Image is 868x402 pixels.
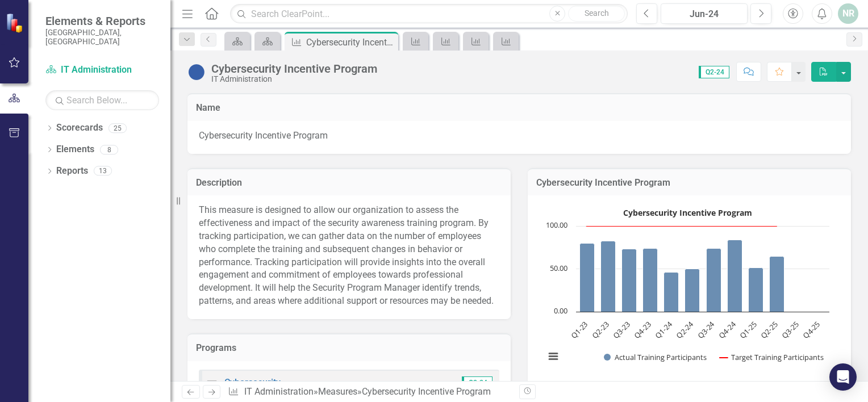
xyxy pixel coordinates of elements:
[770,257,784,312] path: Q2-25, 64.7. Actual Training Participants.
[716,319,738,341] text: Q4-24
[685,269,700,312] path: Q2-24, 50. Actual Training Participants.
[56,165,88,178] a: Reports
[362,386,491,397] div: Cybersecurity Incentive Program
[45,14,159,28] span: Elements & Reports
[211,75,377,83] div: IT Administration
[546,220,567,230] text: 100.00
[94,166,112,176] div: 13
[829,363,857,391] div: Open Intercom Messenger
[622,249,637,312] path: Q3-23, 73. Actual Training Participants.
[720,352,824,362] button: Show Target Training Participants
[568,6,625,22] button: Search
[611,319,632,340] text: Q3-23
[664,273,679,312] path: Q1-24, 46. Actual Training Participants.
[604,352,707,362] button: Show Actual Training Participants
[108,123,127,133] div: 25
[196,343,502,353] h3: Programs
[643,249,658,312] path: Q4-23, 74. Actual Training Participants.
[199,204,499,308] p: This measure is designed to allow our organization to assess the effectiveness and impact of the ...
[100,145,118,154] div: 8
[632,319,653,340] text: Q4-23
[56,143,94,156] a: Elements
[196,103,842,113] h3: Name
[45,28,159,47] small: [GEOGRAPHIC_DATA], [GEOGRAPHIC_DATA]
[585,9,609,18] span: Search
[196,178,502,188] h3: Description
[580,226,820,312] g: Actual Training Participants, series 1 of 2. Bar series with 12 bars.
[801,319,822,340] text: Q4-25
[779,319,800,340] text: Q3-25
[187,63,206,81] img: Baselining
[580,244,595,312] path: Q1-23, 80. Actual Training Participants.
[318,386,357,397] a: Measures
[569,319,590,340] text: Q1-23
[205,375,219,389] img: Not Defined
[674,319,696,341] text: Q2-24
[737,319,758,340] text: Q1-25
[6,13,26,33] img: ClearPoint Strategy
[554,305,567,316] text: 0.00
[462,376,493,389] span: Q2-24
[199,129,840,143] span: Cybersecurity Incentive Program
[590,319,611,340] text: Q2-23
[228,386,511,399] div: » »
[661,3,748,24] button: Jun-24
[550,263,567,273] text: 50.00
[539,204,840,374] div: Cybersecurity Incentive Program. Highcharts interactive chart.
[749,268,763,312] path: Q1-25, 51.44. Actual Training Participants.
[707,249,721,312] path: Q3-24, 74. Actual Training Participants.
[56,122,103,135] a: Scorecards
[728,240,742,312] path: Q4-24, 83.88. Actual Training Participants.
[230,4,628,24] input: Search ClearPoint...
[601,241,616,312] path: Q2-23, 82.63. Actual Training Participants.
[758,319,779,340] text: Q2-25
[536,178,842,188] h3: Cybersecurity Incentive Program
[211,62,377,75] div: Cybersecurity Incentive Program
[45,90,159,110] input: Search Below...
[244,386,314,397] a: IT Administration
[623,207,752,218] text: Cybersecurity Incentive Program
[699,66,729,78] span: Q2-24
[585,224,779,228] g: Target Training Participants, series 2 of 2. Line with 12 data points.
[653,319,674,341] text: Q1-24
[45,64,159,77] a: IT Administration
[695,319,717,341] text: Q3-24
[539,204,835,374] svg: Interactive chart
[838,3,858,24] button: NR
[665,7,744,21] div: Jun-24
[306,35,395,49] div: Cybersecurity Incentive Program
[545,349,561,365] button: View chart menu, Cybersecurity Incentive Program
